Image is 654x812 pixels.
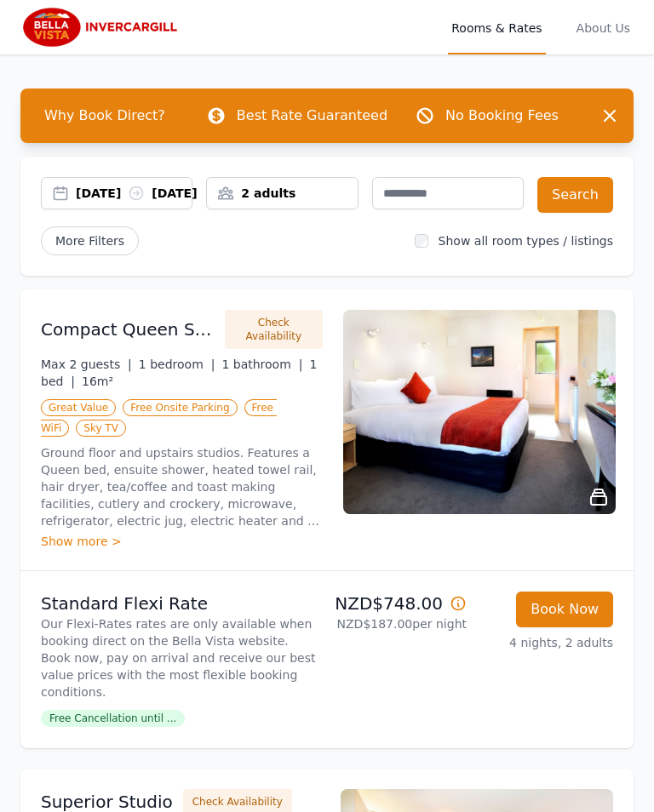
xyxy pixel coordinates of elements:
[123,399,237,416] span: Free Onsite Parking
[237,106,387,126] p: Best Rate Guaranteed
[334,592,467,615] p: NZD$748.00
[20,7,184,48] img: Bella Vista Invercargill
[41,357,132,371] span: Max 2 guests |
[445,106,559,126] p: No Booking Fees
[439,234,613,248] label: Show all room types / listings
[76,420,126,437] span: Sky TV
[41,317,215,341] h3: Compact Queen Studio
[221,357,302,371] span: 1 bathroom |
[537,177,613,213] button: Search
[516,592,613,627] button: Book Now
[41,592,320,615] p: Standard Flexi Rate
[41,226,139,255] span: More Filters
[139,357,215,371] span: 1 bedroom |
[31,99,179,133] span: Why Book Direct?
[41,399,116,416] span: Great Value
[41,615,320,700] p: Our Flexi-Rates rates are only available when booking direct on the Bella Vista website. Book now...
[76,185,192,202] div: [DATE] [DATE]
[480,634,613,651] p: 4 nights, 2 adults
[41,710,185,727] span: Free Cancellation until ...
[41,444,323,529] p: Ground floor and upstairs studios. Features a Queen bed, ensuite shower, heated towel rail, hair ...
[207,185,357,202] div: 2 adults
[225,310,323,349] button: Check Availability
[41,533,323,550] div: Show more >
[82,375,113,388] span: 16m²
[334,615,467,632] p: NZD$187.00 per night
